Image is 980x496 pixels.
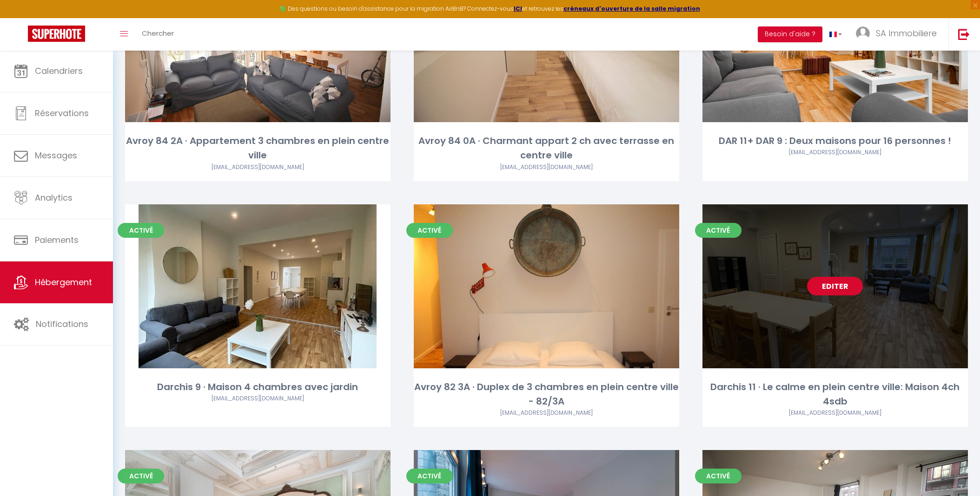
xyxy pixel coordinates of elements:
[35,276,92,288] span: Hébergement
[958,28,970,40] img: logout
[135,18,181,51] a: Chercher
[758,26,822,42] button: Besoin d'aide ?
[125,394,391,403] div: Airbnb
[695,223,742,238] span: Activé
[849,18,948,51] a: ... SA Immobiliere
[125,380,391,394] div: Darchis 9 · Maison 4 chambres avec jardin
[563,5,700,13] a: créneaux d'ouverture de la salle migration
[7,4,35,32] button: Ouvrir le widget de chat LiveChat
[28,26,85,42] img: Super Booking
[414,409,679,418] div: Airbnb
[702,409,968,418] div: Airbnb
[514,5,522,13] a: ICI
[695,469,742,483] span: Activé
[35,234,79,246] span: Paiements
[125,134,391,163] div: Avroy 84 2A · Appartement 3 chambres en plein centre ville
[118,223,164,238] span: Activé
[856,26,870,40] img: ...
[35,65,83,77] span: Calendriers
[807,277,863,295] a: Editer
[142,28,174,38] span: Chercher
[35,192,73,203] span: Analytics
[406,469,453,483] span: Activé
[876,27,937,39] span: SA Immobiliere
[702,148,968,157] div: Airbnb
[35,150,77,161] span: Messages
[125,163,391,172] div: Airbnb
[702,134,968,148] div: DAR 11+ DAR 9 : Deux maisons pour 16 personnes !
[36,318,88,330] span: Notifications
[406,223,453,238] span: Activé
[414,134,679,163] div: Avroy 84 0A · Charmant appart 2 ch avec terrasse en centre ville
[414,380,679,409] div: Avroy 82 3A · Duplex de 3 chambres en plein centre ville - 82/3A
[35,107,89,119] span: Réservations
[414,163,679,172] div: Airbnb
[118,469,164,483] span: Activé
[702,380,968,409] div: Darchis 11 · Le calme en plein centre ville: Maison 4ch 4sdb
